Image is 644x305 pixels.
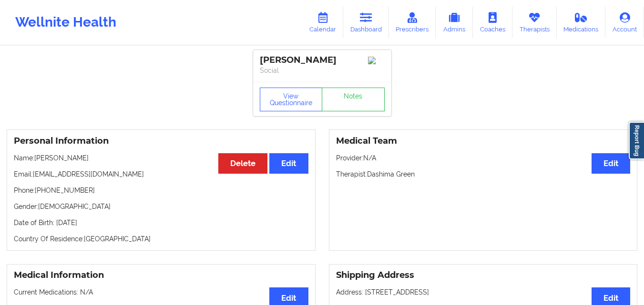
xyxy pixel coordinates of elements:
[336,153,631,163] p: Provider: N/A
[260,55,385,66] div: [PERSON_NAME]
[557,7,606,38] a: Medications
[436,7,473,38] a: Admins
[629,122,644,159] a: Report Bug
[336,136,631,147] h3: Medical Team
[260,66,385,75] p: Social
[389,7,436,38] a: Prescribers
[14,234,308,244] p: Country Of Residence: [GEOGRAPHIC_DATA]
[14,136,308,147] h3: Personal Information
[605,7,644,38] a: Account
[368,57,385,64] img: Image%2Fplaceholer-image.png
[14,270,308,281] h3: Medical Information
[336,169,631,179] p: Therapist: Dashima Green
[260,88,323,111] button: View Questionnaire
[592,153,630,174] button: Edit
[269,153,308,174] button: Edit
[343,7,389,38] a: Dashboard
[302,7,343,38] a: Calendar
[14,153,308,163] p: Name: [PERSON_NAME]
[14,186,308,195] p: Phone: [PHONE_NUMBER]
[512,7,557,38] a: Therapists
[218,153,267,174] button: Delete
[14,169,308,179] p: Email: [EMAIL_ADDRESS][DOMAIN_NAME]
[14,218,308,227] p: Date of Birth: [DATE]
[336,287,631,297] p: Address: [STREET_ADDRESS]
[336,270,631,281] h3: Shipping Address
[14,202,308,211] p: Gender: [DEMOGRAPHIC_DATA]
[322,88,385,111] a: Notes
[14,287,308,297] p: Current Medications: N/A
[473,7,512,38] a: Coaches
